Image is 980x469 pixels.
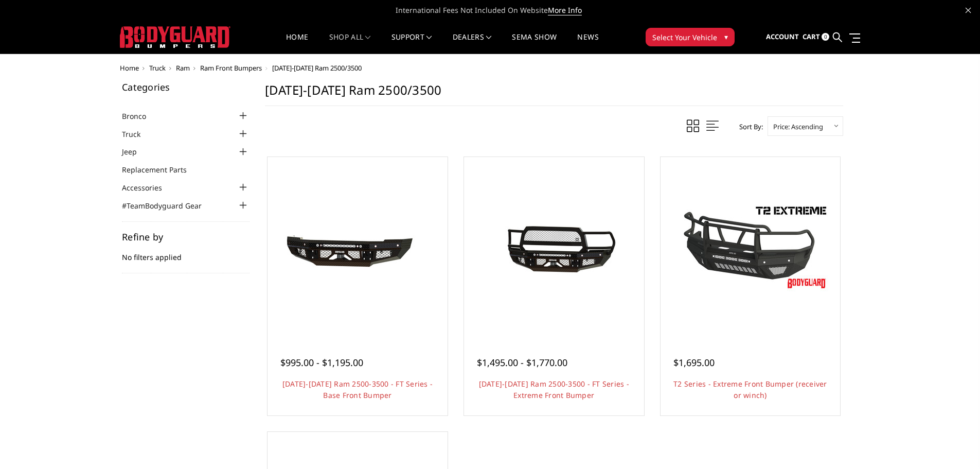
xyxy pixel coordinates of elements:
[122,182,175,193] a: Accessories
[734,119,763,134] label: Sort By:
[479,379,629,400] a: [DATE]-[DATE] Ram 2500-3500 - FT Series - Extreme Front Bumper
[120,63,139,73] a: Home
[803,32,820,41] span: Cart
[200,63,262,73] a: Ram Front Bumpers
[122,82,250,92] h5: Categories
[724,31,728,42] span: ▾
[577,33,598,54] a: News
[122,200,215,211] a: #TeamBodyguard Gear
[272,63,362,73] span: [DATE]-[DATE] Ram 2500/3500
[282,379,433,400] a: [DATE]-[DATE] Ram 2500-3500 - FT Series - Base Front Bumper
[512,33,557,54] a: SEMA Show
[391,33,432,54] a: Support
[673,379,827,400] a: T2 Series - Extreme Front Bumper (receiver or winch)
[453,33,492,54] a: Dealers
[286,33,308,54] a: Home
[646,28,735,46] button: Select Your Vehicle
[122,232,250,241] h5: Refine by
[149,63,166,73] a: Truck
[663,160,838,335] a: T2 Series - Extreme Front Bumper (receiver or winch) T2 Series - Extreme Front Bumper (receiver o...
[120,26,230,48] img: BODYGUARD BUMPERS
[822,33,829,41] span: 0
[122,232,250,273] div: No filters applied
[652,32,717,43] span: Select Your Vehicle
[766,23,799,51] a: Account
[176,63,190,73] a: Ram
[467,160,642,335] a: 2010-2018 Ram 2500-3500 - FT Series - Extreme Front Bumper 2010-2018 Ram 2500-3500 - FT Series - ...
[477,356,567,369] span: $1,495.00 - $1,770.00
[270,160,445,335] a: 2010-2018 Ram 2500-3500 - FT Series - Base Front Bumper 2010-2018 Ram 2500-3500 - FT Series - Bas...
[122,146,150,157] a: Jeep
[265,82,843,106] h1: [DATE]-[DATE] Ram 2500/3500
[548,5,582,15] a: More Info
[122,111,159,121] a: Bronco
[766,32,799,41] span: Account
[803,23,829,51] a: Cart 0
[329,33,371,54] a: shop all
[122,164,200,175] a: Replacement Parts
[122,129,153,140] a: Truck
[280,356,363,369] span: $995.00 - $1,195.00
[673,356,715,369] span: $1,695.00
